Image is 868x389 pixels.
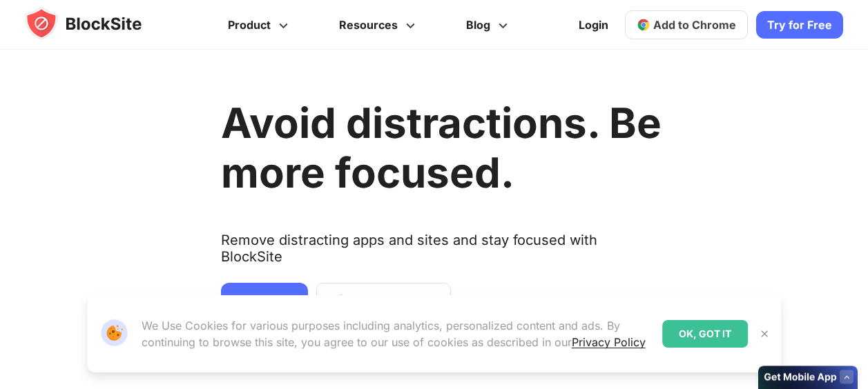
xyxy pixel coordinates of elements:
text: Remove distracting apps and sites and stay focused with BlockSite [221,232,662,276]
a: Login [570,8,617,41]
img: Close [759,328,770,339]
button: Close [755,325,773,343]
img: blocksite-icon.5d769676.svg [25,7,168,40]
span: Add to Chrome [653,18,736,32]
img: chrome-icon.svg [637,18,650,32]
div: OK, GOT IT [662,320,748,348]
a: Privacy Policy [572,335,646,349]
h1: Avoid distractions. Be more focused. [221,98,662,197]
a: Try for Free [756,11,843,39]
a: Add to Chrome [625,10,748,39]
p: We Use Cookies for various purposes including analytics, personalized content and ads. By continu... [142,317,652,350]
